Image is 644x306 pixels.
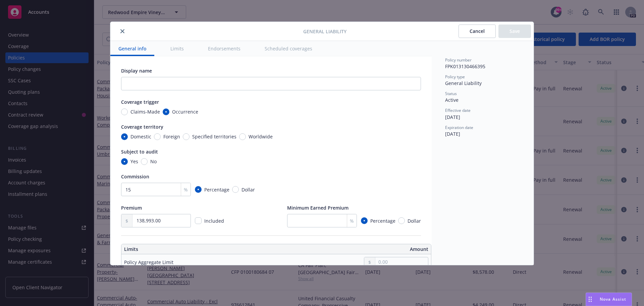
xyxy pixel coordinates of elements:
[586,293,632,306] button: Nova Assist
[150,158,157,165] span: No
[586,293,594,306] div: Drag to move
[121,205,142,211] span: Premium
[183,133,190,140] input: Specified territories
[163,108,169,115] input: Occurrence
[232,186,239,193] input: Dollar
[257,41,320,56] button: Scheduled coverages
[445,97,459,103] span: Active
[204,218,224,224] span: Included
[130,133,151,140] span: Domestic
[130,158,138,165] span: Yes
[445,125,473,130] span: Expiration date
[445,74,465,80] span: Policy type
[445,91,457,96] span: Status
[445,107,471,113] span: Effective date
[121,173,149,180] span: Commission
[445,80,482,86] span: General Liability
[154,133,161,140] input: Foreign
[121,124,163,130] span: Coverage territory
[398,217,405,224] input: Dollar
[172,108,198,115] span: Occurrence
[249,133,273,140] span: Worldwide
[200,41,249,56] button: Endorsements
[121,244,245,254] th: Limits
[184,186,188,193] span: %
[370,217,395,224] span: Percentage
[600,296,626,302] span: Nova Assist
[121,108,128,115] input: Claims-Made
[445,63,485,70] span: FPK013130466395
[121,158,128,165] input: Yes
[287,205,348,211] span: Minimum Earned Premium
[130,108,160,115] span: Claims-Made
[121,99,159,105] span: Coverage trigger
[445,57,472,63] span: Policy number
[121,148,158,155] span: Subject to audit
[445,131,460,137] span: [DATE]
[163,133,180,140] span: Foreign
[408,217,421,224] span: Dollar
[162,41,192,56] button: Limits
[303,28,346,35] span: General Liability
[375,257,428,267] input: 0.00
[118,27,126,35] button: close
[239,133,246,140] input: Worldwide
[350,217,354,224] span: %
[121,133,128,140] input: Domestic
[121,68,152,74] span: Display name
[195,186,202,193] input: Percentage
[241,186,255,193] span: Dollar
[361,217,368,224] input: Percentage
[141,158,148,165] input: No
[445,114,460,120] span: [DATE]
[204,186,229,193] span: Percentage
[459,25,496,38] button: Cancel
[279,244,431,254] th: Amount
[132,214,191,227] input: 0.00
[192,133,236,140] span: Specified territories
[110,41,154,56] button: General info
[124,259,173,266] div: Policy Aggregate Limit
